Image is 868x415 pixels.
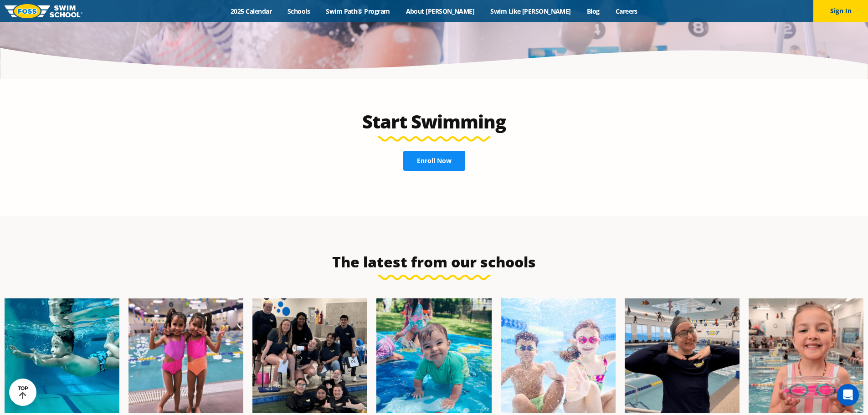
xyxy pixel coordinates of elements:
[403,151,465,171] a: Enroll Now
[5,4,82,18] img: FOSS Swim School Logo
[318,7,398,15] a: Swim Path® Program
[749,298,863,413] img: Fa25-Website-Images-14-600x600.jpg
[252,298,367,413] img: Fa25-Website-Images-2-600x600.png
[280,7,318,15] a: Schools
[128,298,243,413] img: Fa25-Website-Images-8-600x600.jpg
[579,7,607,15] a: Blog
[607,7,645,15] a: Careers
[219,111,649,133] h2: Start Swimming
[483,7,579,15] a: Swim Like [PERSON_NAME]
[398,7,483,15] a: About [PERSON_NAME]
[376,298,491,413] img: Fa25-Website-Images-600x600.png
[5,298,119,413] img: Fa25-Website-Images-1-600x600.png
[501,298,616,413] img: FCC_FOSS_GeneralShoot_May_FallCampaign_lowres-9556-600x600.jpg
[625,298,740,413] img: Fa25-Website-Images-9-600x600.jpg
[223,7,280,15] a: 2025 Calendar
[18,385,28,400] div: TOP
[837,384,859,406] div: Open Intercom Messenger
[417,158,452,164] span: Enroll Now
